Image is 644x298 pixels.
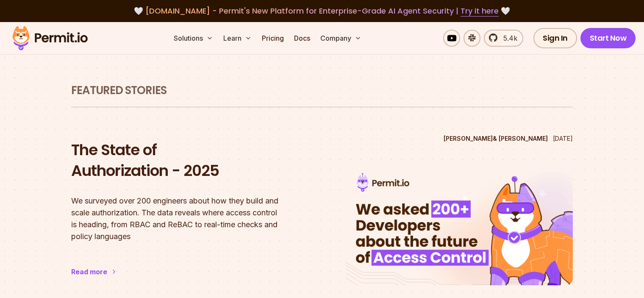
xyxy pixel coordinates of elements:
a: Pricing [258,30,287,47]
button: Solutions [170,30,217,47]
span: 5.4k [498,33,517,43]
a: Start Now [580,28,636,48]
div: Read more [71,267,107,277]
img: Permit logo [8,24,92,53]
a: 5.4k [484,30,523,47]
p: [PERSON_NAME] & [PERSON_NAME] [444,134,548,143]
h1: Featured Stories [71,83,573,98]
img: The State of Authorization - 2025 [346,167,573,285]
a: Try it here [461,6,499,17]
time: [DATE] [553,135,573,142]
p: We surveyed over 200 engineers about how they build and scale authorization. The data reveals whe... [71,195,298,242]
button: Company [317,30,365,47]
h2: The State of Authorization - 2025 [71,139,298,181]
span: [DOMAIN_NAME] - Permit's New Platform for Enterprise-Grade AI Agent Security | [145,6,499,16]
div: 🤍 🤍 [20,5,624,17]
a: Docs [291,30,314,47]
a: Sign In [533,28,577,48]
button: Learn [220,30,255,47]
